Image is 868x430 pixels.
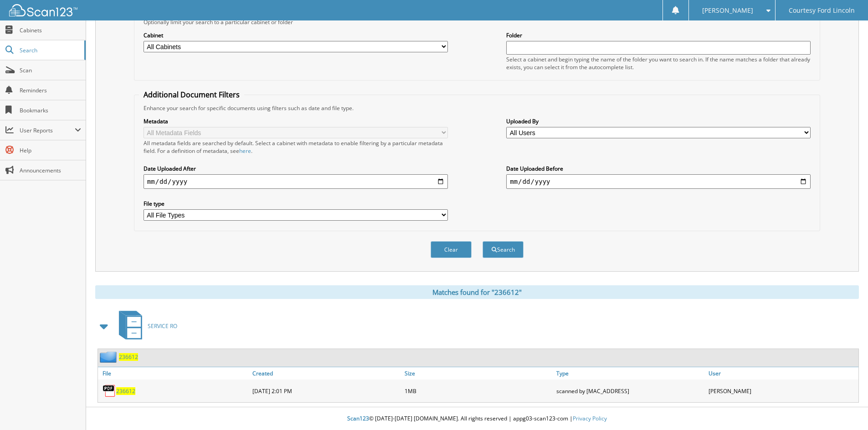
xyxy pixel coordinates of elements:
div: [DATE] 2:01 PM [250,382,402,400]
div: Matches found for "236612" [95,285,859,299]
label: Date Uploaded Before [506,165,811,172]
a: SERVICE RO [113,308,177,344]
a: 236612 [119,353,138,361]
div: [PERSON_NAME] [706,382,858,400]
img: PDF.png [103,384,116,398]
span: Courtesy Ford Lincoln [789,8,855,13]
span: Reminders [20,86,81,94]
label: File type [144,200,448,207]
iframe: Chat Widget [822,386,868,430]
span: User Reports [20,126,75,134]
div: 1MB [402,382,555,400]
a: Privacy Policy [573,415,607,422]
legend: Additional Document Filters [139,90,244,100]
label: Cabinet [144,31,448,39]
span: [PERSON_NAME] [702,8,753,13]
span: Announcements [20,167,81,174]
a: File [98,367,250,379]
div: Select a cabinet and begin typing the name of the folder you want to search in. If the name match... [506,56,811,71]
span: Scan [20,66,81,74]
span: Scan123 [347,415,369,422]
div: Enhance your search for specific documents using filters such as date and file type. [139,104,815,112]
span: Search [20,46,80,54]
a: Type [554,367,706,379]
span: SERVICE RO [148,322,177,330]
img: scan123-logo-white.svg [9,4,77,16]
label: Folder [506,31,811,39]
input: start [144,174,448,189]
a: User [706,367,858,379]
button: Clear [431,241,472,258]
label: Metadata [144,117,448,125]
img: folder2.png [100,351,119,363]
input: end [506,174,811,189]
a: Created [250,367,402,379]
div: All metadata fields are searched by default. Select a cabinet with metadata to enable filtering b... [144,139,448,155]
span: Cabinets [20,26,81,34]
span: Bookmarks [20,106,81,114]
div: scanned by [MAC_ADDRESS] [554,382,706,400]
div: © [DATE]-[DATE] [DOMAIN_NAME]. All rights reserved | appg03-scan123-com | [86,408,868,430]
label: Date Uploaded After [144,165,448,172]
span: Help [20,147,81,154]
button: Search [483,241,524,258]
a: Size [402,367,555,379]
a: 236612 [116,387,135,395]
div: Optionally limit your search to a particular cabinet or folder [139,18,815,26]
label: Uploaded By [506,117,811,125]
a: here [239,147,251,155]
